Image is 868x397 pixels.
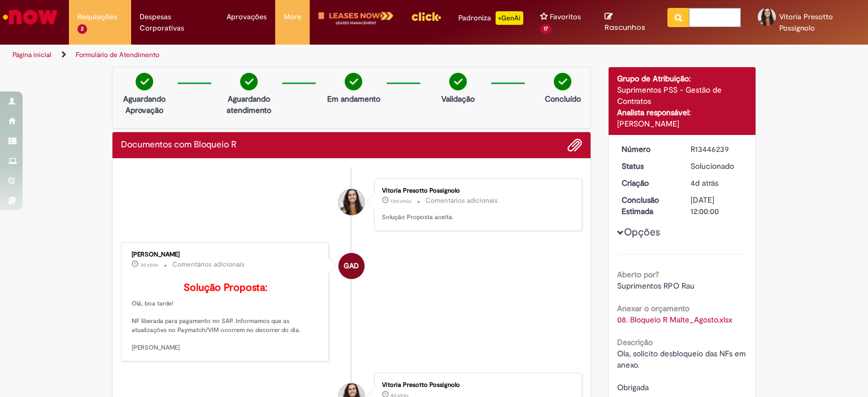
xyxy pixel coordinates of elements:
span: Despesas Corporativas [140,11,210,34]
b: Aberto por? [617,269,659,280]
p: +GenAi [496,11,523,25]
p: Em andamento [327,93,380,104]
h2: Documentos com Bloqueio R Histórico de tíquete [121,140,237,150]
time: 27/08/2025 18:25:50 [140,261,158,268]
a: Formulário de Atendimento [76,50,159,59]
dt: Status [613,160,683,172]
a: Rascunhos [605,12,650,33]
span: Requisições [77,11,117,23]
b: Descrição [617,337,653,347]
span: 3d atrás [140,261,158,268]
div: 25/08/2025 21:27:00 [691,177,743,189]
span: 17 [540,24,552,34]
div: [DATE] 12:00:00 [691,194,743,217]
span: Favoritos [550,11,581,23]
span: Suprimentos RPO Rau [617,281,695,291]
span: 2 [77,24,87,34]
ul: Trilhas de página [8,45,570,66]
p: Olá, boa tarde! NF liberada para pagamento no SAP. Informamos que as atualizações no Paymatch/VIM... [132,282,320,352]
span: Aprovações [227,11,267,23]
img: logo-leases-transp-branco.png [318,11,394,25]
span: 4d atrás [691,178,718,188]
span: Vitoria Presotto Possignolo [779,12,833,33]
span: Rascunhos [605,22,645,33]
dt: Criação [613,177,683,189]
img: check-circle-green.png [240,73,258,90]
b: Solução Proposta: [184,281,267,294]
b: Anexar o orçamento [617,303,689,313]
img: check-circle-green.png [345,73,362,90]
div: Solucionado [691,160,743,172]
p: Concluído [545,93,581,104]
div: Suprimentos PSS - Gestão de Contratos [617,84,748,107]
button: Pesquisar [667,8,689,27]
div: Padroniza [458,11,523,25]
div: [PERSON_NAME] [132,251,320,258]
span: More [284,11,301,23]
div: Analista responsável: [617,107,748,118]
small: Comentários adicionais [426,196,498,206]
div: Vitoria Presotto Possignolo [382,187,570,194]
div: Vitoria Presotto Possignolo [382,382,570,389]
small: Comentários adicionais [172,260,245,269]
div: [PERSON_NAME] [617,118,748,129]
dt: Conclusão Estimada [613,194,683,217]
p: Validação [441,93,475,104]
span: 13m atrás [390,198,411,204]
button: Adicionar anexos [567,138,582,152]
p: Aguardando Aprovação [117,93,172,116]
p: Solução Proposta aceita. [382,213,570,222]
p: Aguardando atendimento [222,93,276,116]
a: Página inicial [12,50,51,59]
time: 25/08/2025 21:27:00 [691,178,718,188]
div: Grupo de Atribuição: [617,73,748,84]
span: GAD [344,252,359,280]
img: check-circle-green.png [136,73,153,90]
div: R13446239 [691,143,743,155]
dt: Número [613,143,683,155]
a: Download de 08. Bloqueio R Malte_Agosto.xlsx [617,315,732,325]
img: ServiceNow [1,6,59,28]
img: click_logo_yellow_360x200.png [411,8,441,25]
img: check-circle-green.png [449,73,467,90]
img: check-circle-green.png [554,73,571,90]
time: 29/08/2025 18:53:48 [390,198,411,204]
div: Vitoria Presotto Possignolo [338,189,364,215]
div: Gabriela Alves De Souza [338,253,364,279]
